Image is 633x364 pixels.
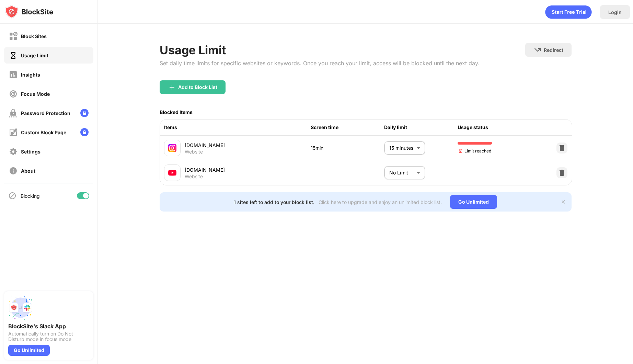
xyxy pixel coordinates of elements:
[160,109,193,115] div: Blocked Items
[21,149,41,155] div: Settings
[9,128,18,137] img: customize-block-page-off.svg
[450,195,497,209] div: Go Unlimited
[178,84,217,90] div: Add to Block List
[21,91,50,97] div: Focus Mode
[185,166,311,173] div: [DOMAIN_NAME]
[8,345,50,356] div: Go Unlimited
[80,128,89,136] img: lock-menu.svg
[544,47,563,53] div: Redirect
[389,144,414,152] p: 15 minutes
[319,199,442,205] div: Click here to upgrade and enjoy an unlimited block list.
[5,5,53,19] img: logo-blocksite.svg
[185,149,203,155] div: Website
[9,147,18,156] img: settings-off.svg
[21,110,70,116] div: Password Protection
[311,144,384,152] div: 15min
[389,169,414,177] p: No Limit
[21,72,40,78] div: Insights
[21,129,66,135] div: Custom Block Page
[168,144,176,152] img: favicons
[21,53,48,58] div: Usage Limit
[21,193,40,199] div: Blocking
[8,192,16,200] img: blocking-icon.svg
[9,51,18,60] img: time-usage-on.svg
[9,70,18,79] img: insights-off.svg
[458,148,463,154] img: hourglass-end.svg
[234,199,314,205] div: 1 sites left to add to your block list.
[8,323,89,330] div: BlockSite's Slack App
[9,90,18,98] img: focus-off.svg
[458,124,531,131] div: Usage status
[384,124,458,131] div: Daily limit
[164,124,311,131] div: Items
[608,9,622,15] div: Login
[160,43,480,57] div: Usage Limit
[561,199,566,205] img: x-button.svg
[8,295,33,320] img: push-slack.svg
[545,5,592,19] div: animation
[160,60,480,67] div: Set daily time limits for specific websites or keywords. Once you reach your limit, access will b...
[80,109,89,117] img: lock-menu.svg
[458,148,491,154] span: Limit reached
[9,109,18,117] img: password-protection-off.svg
[8,331,89,342] div: Automatically turn on Do Not Disturb mode in focus mode
[21,33,47,39] div: Block Sites
[311,124,384,131] div: Screen time
[168,169,176,177] img: favicons
[185,141,311,149] div: [DOMAIN_NAME]
[9,32,18,41] img: block-off.svg
[21,168,35,174] div: About
[185,173,203,180] div: Website
[9,167,18,175] img: about-off.svg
